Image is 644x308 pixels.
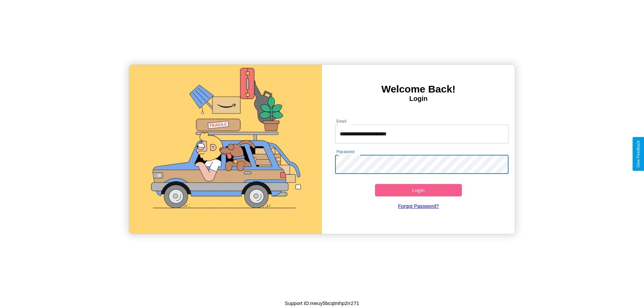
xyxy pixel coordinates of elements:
h3: Welcome Back! [322,83,515,95]
img: gif [129,65,322,234]
button: Login [375,184,462,196]
h4: Login [322,95,515,103]
div: Give Feedback [636,140,641,168]
a: Forgot Password? [332,196,505,215]
label: Password [336,149,354,155]
label: Email [336,118,347,124]
p: Support ID: meuy5bcqtmhp2rr271 [285,299,359,308]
